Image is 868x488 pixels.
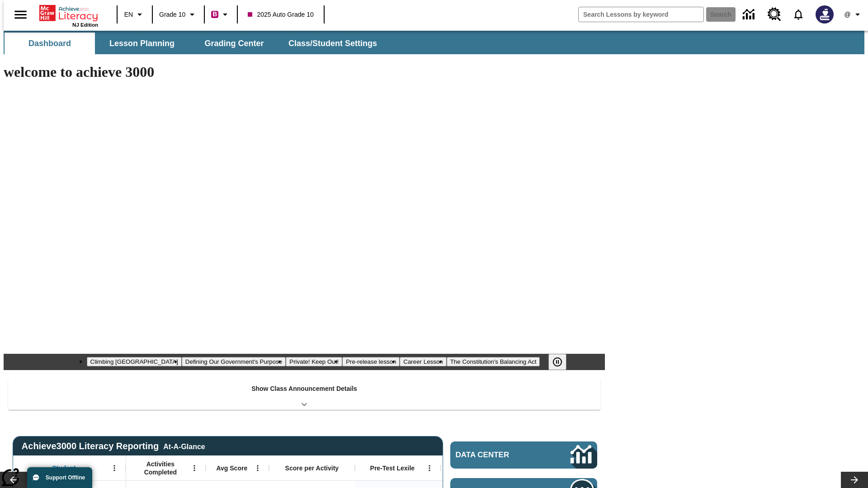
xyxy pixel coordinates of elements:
button: Slide 2 Defining Our Government's Purpose [182,357,286,366]
button: Dashboard [5,33,95,54]
div: SubNavbar [4,31,864,54]
button: Open Menu [423,461,436,475]
button: Grade: Grade 10, Select a grade [156,6,201,23]
button: Profile/Settings [839,6,868,23]
span: Grading Center [204,38,264,49]
span: Pre-Test Lexile [370,464,415,472]
span: Achieve3000 Literacy Reporting [22,441,205,451]
img: Avatar [816,5,834,23]
span: Class/Student Settings [288,38,377,49]
div: SubNavbar [4,33,385,54]
span: B [212,9,217,20]
span: Lesson Planning [109,38,175,49]
button: Grading Center [189,33,279,54]
button: Lesson carousel, Next [841,472,868,488]
a: Home [39,4,98,22]
input: search field [579,7,703,22]
button: Class/Student Settings [281,33,384,54]
button: Support Offline [27,467,92,488]
span: 2025 Auto Grade 10 [248,10,313,19]
span: Student [52,464,75,472]
button: Pause [548,354,566,370]
button: Open side menu [7,1,34,28]
span: Activities Completed [131,460,190,476]
span: @ [844,10,850,19]
button: Slide 3 Private! Keep Out! [286,357,342,366]
span: Data Center [456,450,540,460]
span: EN [124,10,133,19]
button: Select a new avatar [810,3,839,26]
span: Support Offline [46,474,85,481]
a: Data Center [737,2,762,27]
button: Slide 5 Career Lesson [400,357,446,366]
div: At-A-Glance [163,441,205,451]
button: Slide 6 The Constitution's Balancing Act [447,357,540,366]
a: Resource Center, Will open in new tab [762,2,787,27]
span: Grade 10 [159,10,185,19]
span: Avg Score [216,464,247,472]
button: Open Menu [251,461,264,475]
a: Notifications [787,3,810,26]
button: Open Menu [108,461,121,475]
p: Show Class Announcement Details [251,384,357,394]
div: Home [39,3,98,28]
button: Open Menu [188,461,201,475]
div: Show Class Announcement Details [8,379,600,410]
h1: welcome to achieve 3000 [4,64,605,80]
button: Language: EN, Select a language [120,6,149,23]
span: Dashboard [28,38,71,49]
span: Score per Activity [285,464,339,472]
div: Pause [548,354,576,370]
button: Slide 1 Climbing Mount Tai [87,357,182,366]
span: NJ Edition [72,22,98,28]
button: Slide 4 Pre-release lesson [342,357,400,366]
button: Lesson Planning [97,33,187,54]
button: Boost Class color is violet red. Change class color [208,6,234,23]
a: Data Center [450,441,597,469]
